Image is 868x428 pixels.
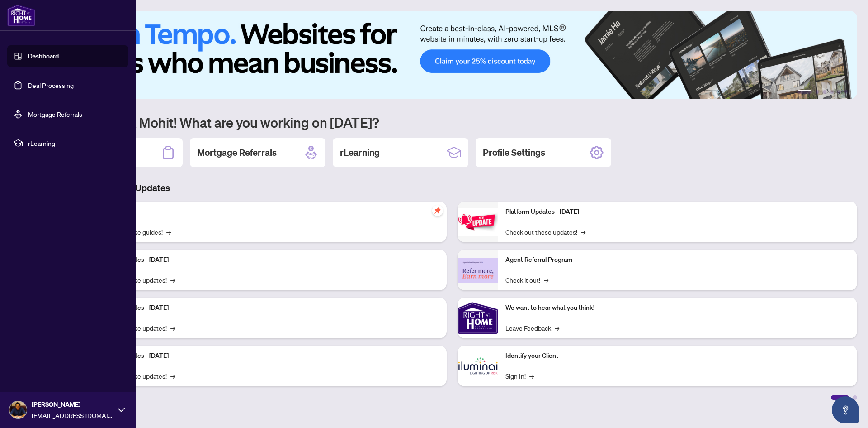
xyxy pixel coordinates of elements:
[458,298,498,338] img: We want to hear what you think!
[581,227,585,237] span: →
[47,114,857,131] h1: Welcome back Mohit! What are you working on [DATE]?
[32,410,113,420] span: [EMAIL_ADDRESS][DOMAIN_NAME]
[483,146,545,159] h2: Profile Settings
[170,371,175,381] span: →
[555,323,559,333] span: →
[505,303,850,313] p: We want to hear what you think!
[505,351,850,361] p: Identify your Client
[505,371,534,381] a: Sign In!→
[170,323,175,333] span: →
[816,90,819,94] button: 2
[28,81,74,89] a: Deal Processing
[458,346,498,386] img: Identify your Client
[458,208,498,236] img: Platform Updates - June 23, 2025
[28,110,82,118] a: Mortgage Referrals
[95,303,439,313] p: Platform Updates - [DATE]
[95,255,439,265] p: Platform Updates - [DATE]
[823,90,826,94] button: 3
[47,11,857,99] img: Slide 0
[170,275,175,285] span: →
[458,258,498,283] img: Agent Referral Program
[95,351,439,361] p: Platform Updates - [DATE]
[28,52,59,60] a: Dashboard
[505,227,585,237] a: Check out these updates!→
[505,255,850,265] p: Agent Referral Program
[28,138,122,148] span: rLearning
[340,146,380,159] h2: rLearning
[7,5,35,26] img: logo
[797,90,812,94] button: 1
[32,399,113,409] span: [PERSON_NAME]
[197,146,277,159] h2: Mortgage Referrals
[844,90,848,94] button: 6
[47,182,857,194] h3: Brokerage & Industry Updates
[432,205,443,216] span: pushpin
[505,207,850,217] p: Platform Updates - [DATE]
[830,90,834,94] button: 4
[832,396,859,423] button: Open asap
[505,323,559,333] a: Leave Feedback→
[529,371,534,381] span: →
[837,90,841,94] button: 5
[166,227,171,237] span: →
[544,275,548,285] span: →
[9,401,27,418] img: Profile Icon
[505,275,548,285] a: Check it out!→
[95,207,439,217] p: Self-Help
